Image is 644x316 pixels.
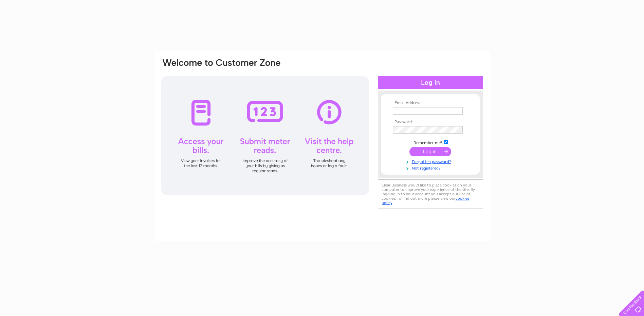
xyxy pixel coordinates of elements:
[382,196,469,205] a: cookies policy
[409,147,451,156] input: Submit
[393,158,470,164] a: Forgotten password?
[378,179,483,209] div: Clear Business would like to place cookies on your computer to improve your experience of the sit...
[391,139,470,145] td: Remember me?
[391,101,470,105] th: Email Address:
[391,120,470,124] th: Password:
[393,164,470,171] a: Not registered?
